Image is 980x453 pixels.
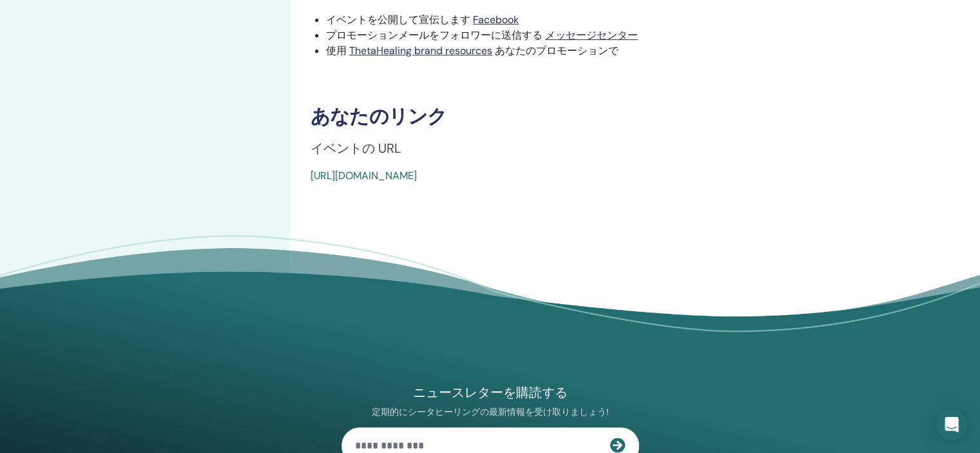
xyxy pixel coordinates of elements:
p: イベントの URL [311,139,923,158]
li: イベントを公開して宣伝します [326,12,923,28]
h4: ニュースレターを購読する [341,384,639,401]
p: 定期的にシータヒーリングの最新情報を受け取りましょう! [341,406,639,418]
a: ThetaHealing brand resources [349,44,492,57]
li: プロモーションメールをフォロワーに送信する [326,28,923,43]
a: [URL][DOMAIN_NAME] [311,169,417,182]
li: 使用 あなたのプロモーションで [326,43,923,59]
a: メッセージセンター [545,28,638,42]
h3: あなたのリンク [311,105,923,128]
div: Open Intercom Messenger [936,409,967,440]
a: Facebook [473,13,519,26]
